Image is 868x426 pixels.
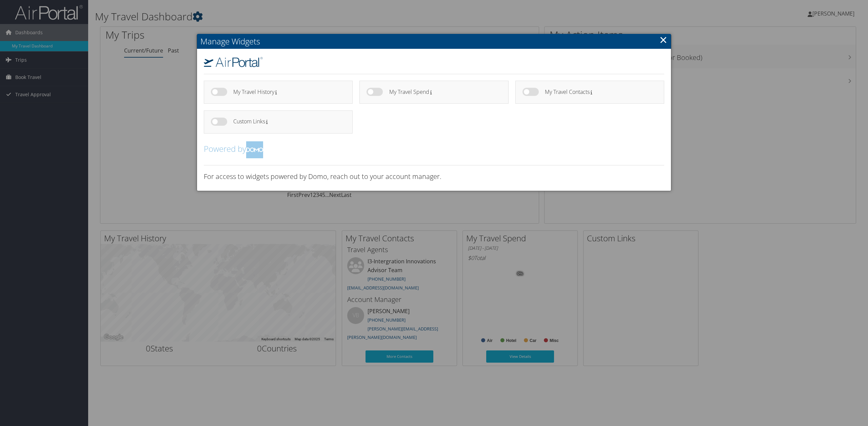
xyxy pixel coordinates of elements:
[204,172,664,181] h3: For access to widgets powered by Domo, reach out to your account manager.
[233,119,340,124] h4: Custom Links
[659,33,667,46] a: Close
[545,89,652,95] h4: My Travel Contacts
[197,34,671,49] h2: Manage Widgets
[233,89,340,95] h4: My Travel History
[389,89,496,95] h4: My Travel Spend
[204,141,664,158] h2: Powered by
[204,57,263,67] img: airportal-logo.png
[246,141,263,158] img: domo-logo.png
